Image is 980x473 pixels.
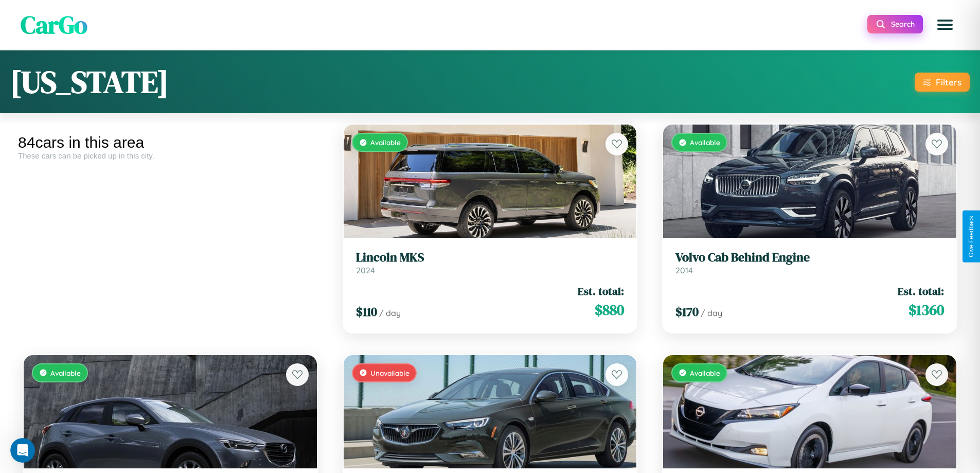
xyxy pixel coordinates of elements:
span: $ 880 [595,300,624,320]
h3: Lincoln MKS [356,250,625,265]
div: Filters [936,77,961,87]
span: Available [690,369,720,377]
span: CarGo [21,8,87,42]
h1: [US_STATE] [10,61,169,103]
span: 2014 [675,265,693,275]
span: Search [891,20,915,29]
span: Est. total: [578,284,624,299]
span: $ 170 [675,303,699,320]
span: Unavailable [370,369,409,377]
button: Filters [915,73,970,92]
iframe: Intercom live chat [10,438,35,463]
h3: Volvo Cab Behind Engine [675,250,944,265]
div: These cars can be picked up in this city. [18,151,323,160]
span: $ 110 [356,303,377,320]
span: $ 1360 [908,300,944,320]
button: Search [867,15,923,33]
span: / day [701,308,722,318]
span: Est. total: [898,284,944,299]
div: Give Feedback [968,216,975,257]
span: Available [690,138,720,147]
a: Volvo Cab Behind Engine2014 [675,250,944,275]
span: Available [370,138,401,147]
div: 84 cars in this area [18,134,323,151]
button: Open menu [931,10,959,39]
a: Lincoln MKS2024 [356,250,625,275]
span: 2024 [356,265,375,275]
span: Available [50,369,81,377]
span: / day [379,308,401,318]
